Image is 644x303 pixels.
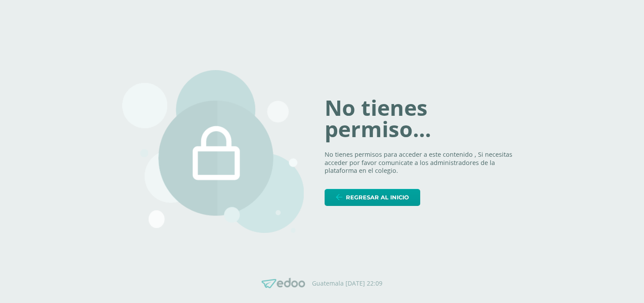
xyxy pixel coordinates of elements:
img: 403.png [122,70,304,233]
p: No tienes permisos para acceder a este contenido , Si necesitas acceder por favor comunicate a lo... [325,151,522,175]
p: Guatemala [DATE] 22:09 [312,279,382,287]
img: Edoo [262,278,305,289]
h1: No tienes permiso... [325,97,522,140]
a: Regresar al inicio [325,189,420,206]
span: Regresar al inicio [346,189,409,205]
